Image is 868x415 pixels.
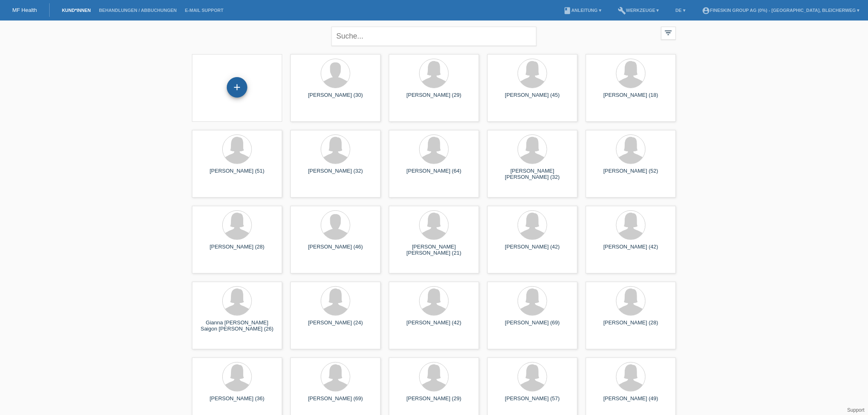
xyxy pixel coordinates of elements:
[494,319,571,333] div: [PERSON_NAME] (69)
[494,395,571,408] div: [PERSON_NAME] (57)
[181,8,228,13] a: E-Mail Support
[95,8,181,13] a: Behandlungen / Abbuchungen
[395,244,473,257] div: [PERSON_NAME] [PERSON_NAME] (21)
[702,7,710,15] i: account_circle
[199,244,276,257] div: [PERSON_NAME] (28)
[563,7,571,15] i: book
[664,28,673,37] i: filter_list
[12,7,37,13] a: MF Health
[559,8,605,13] a: bookAnleitung ▾
[395,319,473,333] div: [PERSON_NAME] (42)
[592,395,669,408] div: [PERSON_NAME] (49)
[592,319,669,333] div: [PERSON_NAME] (28)
[297,244,374,257] div: [PERSON_NAME] (46)
[297,319,374,333] div: [PERSON_NAME] (24)
[297,92,374,105] div: [PERSON_NAME] (30)
[199,319,276,333] div: Gianna [PERSON_NAME] Saigon [PERSON_NAME] (26)
[297,395,374,408] div: [PERSON_NAME] (69)
[618,7,626,15] i: build
[395,168,473,181] div: [PERSON_NAME] (64)
[592,244,669,257] div: [PERSON_NAME] (42)
[672,8,690,13] a: DE ▾
[698,8,864,13] a: account_circleFineSkin Group AG (0%) - [GEOGRAPHIC_DATA], Bleicherweg ▾
[614,8,663,13] a: buildWerkzeuge ▾
[199,395,276,408] div: [PERSON_NAME] (36)
[592,92,669,105] div: [PERSON_NAME] (18)
[297,168,374,181] div: [PERSON_NAME] (32)
[847,407,865,413] a: Support
[395,92,473,105] div: [PERSON_NAME] (29)
[494,168,571,181] div: [PERSON_NAME] [PERSON_NAME] (32)
[395,395,473,408] div: [PERSON_NAME] (29)
[592,168,669,181] div: [PERSON_NAME] (52)
[58,8,95,13] a: Kund*innen
[494,92,571,105] div: [PERSON_NAME] (45)
[199,168,276,181] div: [PERSON_NAME] (51)
[331,27,537,46] input: Suche...
[227,80,247,94] div: Kund*in hinzufügen
[494,244,571,257] div: [PERSON_NAME] (42)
